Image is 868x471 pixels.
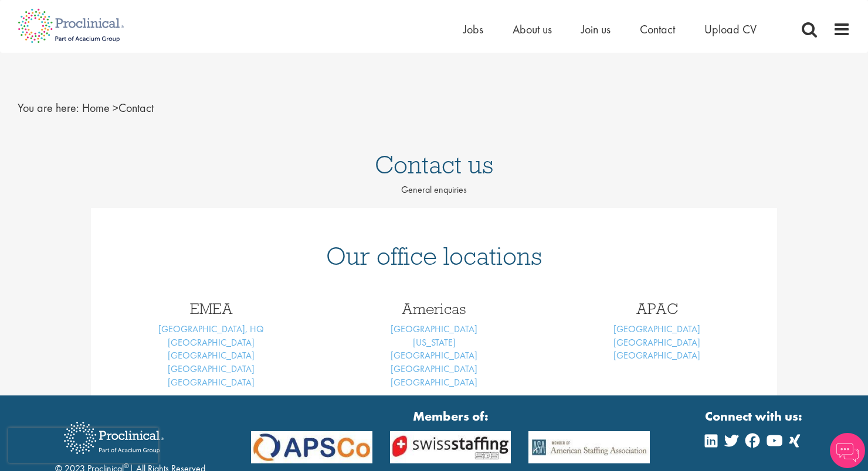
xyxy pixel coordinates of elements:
[391,376,477,388] a: [GEOGRAPHIC_DATA]
[8,428,158,463] iframe: reCAPTCHA
[613,349,700,361] a: [GEOGRAPHIC_DATA]
[158,323,264,335] a: [GEOGRAPHIC_DATA], HQ
[391,349,477,361] a: [GEOGRAPHIC_DATA]
[168,363,255,375] a: [GEOGRAPHIC_DATA]
[82,100,154,115] span: Contact
[251,407,650,425] strong: Members of:
[113,100,118,115] span: >
[705,407,805,425] strong: Connect with us:
[168,349,255,361] a: [GEOGRAPHIC_DATA]
[168,336,255,349] a: [GEOGRAPHIC_DATA]
[381,431,520,463] img: APSCo
[124,461,129,470] sup: ®
[108,301,314,316] h3: EMEA
[581,22,611,37] a: Join us
[704,22,757,37] a: Upload CV
[108,243,759,269] h1: Our office locations
[520,431,659,463] img: APSCo
[331,301,537,316] h3: Americas
[513,22,552,37] a: About us
[613,336,700,349] a: [GEOGRAPHIC_DATA]
[391,323,477,335] a: [GEOGRAPHIC_DATA]
[391,363,477,375] a: [GEOGRAPHIC_DATA]
[830,433,865,468] img: Chatbot
[82,100,110,115] a: breadcrumb link to Home
[554,301,759,316] h3: APAC
[463,22,483,37] a: Jobs
[413,336,456,349] a: [US_STATE]
[168,376,255,388] a: [GEOGRAPHIC_DATA]
[613,323,700,335] a: [GEOGRAPHIC_DATA]
[55,414,172,462] img: Proclinical Recruitment
[18,100,79,115] span: You are here:
[640,22,675,37] a: Contact
[242,431,381,463] img: APSCo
